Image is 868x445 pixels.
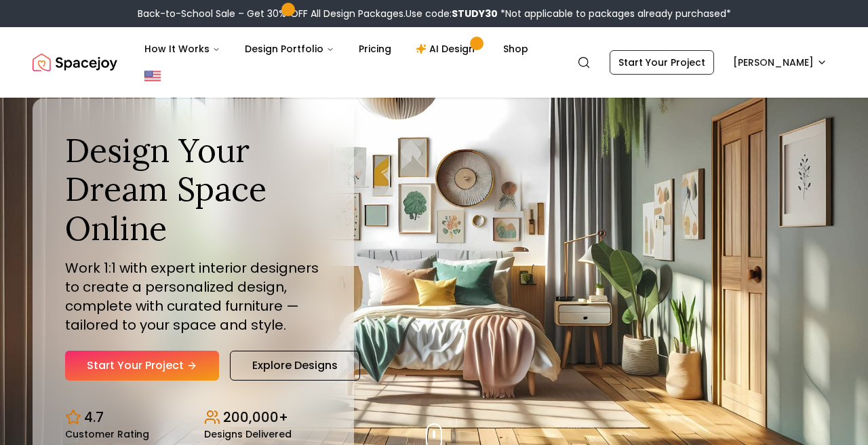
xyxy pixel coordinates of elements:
a: AI Design [405,35,490,62]
img: Spacejoy Logo [33,49,117,76]
nav: Global [33,27,835,98]
a: Spacejoy [33,49,117,76]
div: Back-to-School Sale – Get 30% OFF All Design Packages. [138,7,731,20]
button: [PERSON_NAME] [725,50,835,75]
p: 200,000+ [223,408,288,427]
span: *Not applicable to packages already purchased* [498,7,731,20]
small: Customer Rating [65,429,149,439]
img: United States [144,68,161,84]
a: Start Your Project [65,351,219,381]
p: Work 1:1 with expert interior designers to create a personalized design, complete with curated fu... [65,258,321,334]
a: Shop [492,35,539,62]
span: Use code: [406,7,498,20]
button: How It Works [134,35,231,62]
small: Designs Delivered [204,429,292,439]
a: Explore Designs [230,351,360,381]
h1: Design Your Dream Space Online [65,131,321,248]
a: Start Your Project [610,50,714,75]
a: Pricing [348,35,402,62]
p: 4.7 [84,408,104,427]
b: STUDY30 [452,7,498,20]
nav: Main [134,35,539,62]
div: Design stats [65,397,321,439]
button: Design Portfolio [234,35,345,62]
